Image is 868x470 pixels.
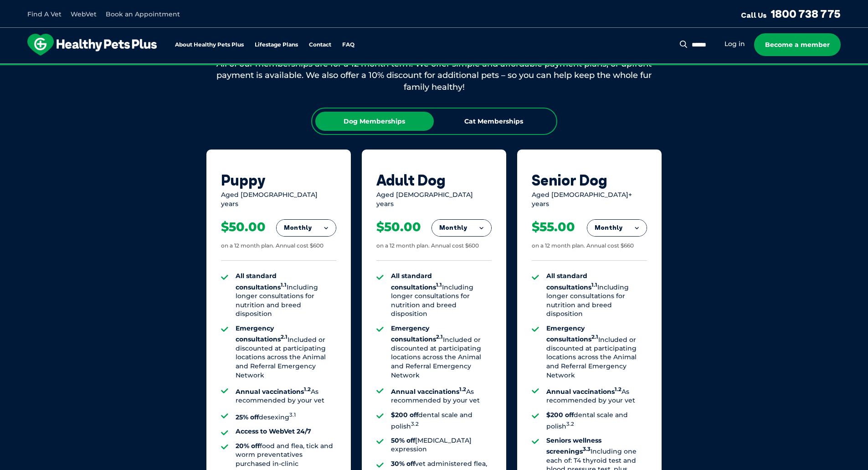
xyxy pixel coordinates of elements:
[315,112,434,131] div: Dog Memberships
[532,242,634,250] div: on a 12 month plan. Annual cost $660
[391,460,415,468] strong: 30% off
[546,324,647,380] li: Included or discounted at participating locations across the Animal and Referral Emergency Network
[376,242,479,250] div: on a 12 month plan. Annual cost $600
[175,42,244,48] a: About Healthy Pets Plus
[546,387,621,396] strong: Annual vaccinations
[583,446,591,452] sup: 3.3
[436,334,443,341] sup: 2.1
[236,272,336,319] li: Including longer consultations for nutrition and breed disposition
[236,324,288,343] strong: Emergency consultations
[277,220,336,236] button: Monthly
[678,40,689,49] button: Search
[71,10,97,18] a: WebVet
[546,272,597,291] strong: All standard consultations
[435,112,553,131] div: Cat Memberships
[376,171,492,189] div: Adult Dog
[236,442,260,450] strong: 20% off
[391,385,492,405] li: As recommended by your vet
[532,219,575,235] div: $55.00
[376,219,421,235] div: $50.00
[546,272,647,319] li: Including longer consultations for nutrition and breed disposition
[221,171,336,189] div: Puppy
[411,421,419,427] sup: 3.2
[27,10,62,18] a: Find A Vet
[236,442,336,469] li: food and flea, tick and worm preventatives purchased in-clinic
[391,411,492,431] li: dental scale and polish
[221,219,266,235] div: $50.00
[391,411,418,419] strong: $200 off
[221,191,336,208] div: Aged [DEMOGRAPHIC_DATA] years
[532,171,647,189] div: Senior Dog
[236,411,336,422] li: desexing
[546,385,647,405] li: As recommended by your vet
[741,7,841,21] a: Call Us1800 738 775
[391,272,442,291] strong: All standard consultations
[591,282,597,288] sup: 1.1
[754,33,841,56] a: Become a member
[391,272,492,319] li: Including longer consultations for nutrition and breed disposition
[546,411,574,419] strong: $200 off
[566,421,574,427] sup: 3.2
[27,34,157,56] img: hpp-logo
[391,324,492,380] li: Included or discounted at participating locations across the Animal and Referral Emergency Network
[236,387,311,396] strong: Annual vaccinations
[236,427,311,435] strong: Access to WebVet 24/7
[236,385,336,405] li: As recommended by your vet
[391,324,443,343] strong: Emergency consultations
[591,334,598,341] sup: 2.1
[281,334,288,341] sup: 2.1
[615,386,621,393] sup: 1.2
[432,220,491,236] button: Monthly
[546,411,647,431] li: dental scale and polish
[436,282,442,288] sup: 1.1
[741,10,767,20] span: Call Us
[236,413,259,421] strong: 25% off
[236,324,336,380] li: Included or discounted at participating locations across the Animal and Referral Emergency Network
[391,387,466,396] strong: Annual vaccinations
[221,242,324,250] div: on a 12 month plan. Annual cost $600
[342,42,354,48] a: FAQ
[587,220,647,236] button: Monthly
[206,58,662,93] div: All of our memberships are for a 12 month term. We offer simple and affordable payment plans, or ...
[106,10,180,18] a: Book an Appointment
[546,436,601,455] strong: Seniors wellness screenings
[281,282,287,288] sup: 1.1
[532,191,647,208] div: Aged [DEMOGRAPHIC_DATA]+ years
[376,191,492,208] div: Aged [DEMOGRAPHIC_DATA] years
[546,324,598,343] strong: Emergency consultations
[304,386,311,393] sup: 1.2
[391,436,492,454] li: [MEDICAL_DATA] expression
[724,40,745,48] a: Log in
[264,64,604,72] span: Proactive, preventative wellness program designed to keep your pet healthier and happier for longer
[459,386,466,393] sup: 1.2
[309,42,331,48] a: Contact
[255,42,298,48] a: Lifestage Plans
[289,412,296,418] sup: 3.1
[391,436,415,444] strong: 50% off
[236,272,287,291] strong: All standard consultations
